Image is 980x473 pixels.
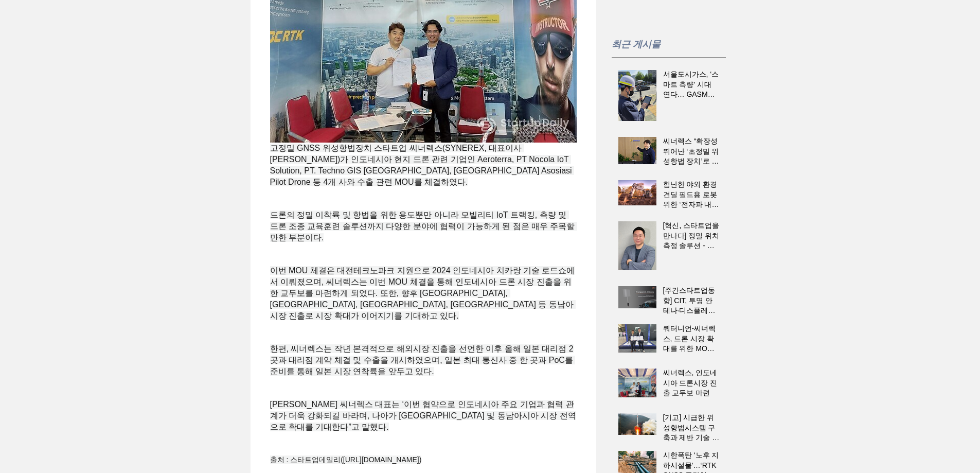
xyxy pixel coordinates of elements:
h2: [혁신, 스타트업을 만나다] 정밀 위치측정 솔루션 - 씨너렉스 [663,221,720,251]
h2: [주간스타트업동향] CIT, 투명 안테나·디스플레이 CES 2025 혁신상 수상 外 [663,286,720,316]
h2: 씨너렉스, 인도네시아 드론시장 진출 교두보 마련 [663,368,720,398]
img: 쿼터니언-씨너렉스, 드론 시장 확대를 위한 MOU 체결 [618,324,656,353]
img: 험난한 야외 환경 견딜 필드용 로봇 위한 ‘전자파 내성 센서’ 개발 [618,180,656,205]
a: [URL][DOMAIN_NAME] [343,456,419,464]
a: 씨너렉스 “확장성 뛰어난 ‘초정밀 위성항법 장치’로 자율주행 시대 맞이할 것” [663,136,720,171]
h2: 험난한 야외 환경 견딜 필드용 로봇 위한 ‘전자파 내성 센서’ 개발 [663,180,720,210]
img: [혁신, 스타트업을 만나다] 정밀 위치측정 솔루션 - 씨너렉스 [618,221,656,270]
a: 씨너렉스, 인도네시아 드론시장 진출 교두보 마련 [663,368,720,402]
span: 출처 : 스타트업데일리( [270,456,343,464]
img: [기고] 시급한 위성항법시스템 구축과 제반 기술 경쟁력 강화 [618,413,656,435]
a: [혁신, 스타트업을 만나다] 정밀 위치측정 솔루션 - 씨너렉스 [663,221,720,255]
span: [PERSON_NAME] 씨너렉스 대표는 ‘이번 협약으로 인도네시아 주요 기업과 협력 관계가 더욱 강화되길 바라며, 나아가 [GEOGRAPHIC_DATA] 및 동남아시아 시장... [270,400,576,431]
img: [주간스타트업동향] CIT, 투명 안테나·디스플레이 CES 2025 혁신상 수상 外 [618,286,656,308]
h2: 쿼터니언-씨너렉스, 드론 시장 확대를 위한 MOU 체결 [663,324,720,354]
a: [주간스타트업동향] CIT, 투명 안테나·디스플레이 CES 2025 혁신상 수상 外 [663,286,720,320]
h2: 서울도시가스, ‘스마트 측량’ 시대 연다… GASMAP 기능 통합 완료 [663,69,720,100]
span: 이번 MOU 체결은 대전테크노파크 지원으로 2024 인도네시아 치카랑 기술 로드쇼에서 이뤄졌으며, 씨너렉스는 이번 MOU 체결을 통해 인도네시아 드론 시장 진출을 위한 교두보... [270,266,576,320]
a: 험난한 야외 환경 견딜 필드용 로봇 위한 ‘전자파 내성 센서’ 개발 [663,180,720,214]
span: 한편, 씨너렉스는 작년 본격적으로 해외시장 진출을 선언한 이후 올해 일본 대리점 2곳과 대리점 계약 체결 및 수출을 개시하였으며, 일본 최대 통신사 중 한 곳과 PoC를 준비... [270,344,576,376]
a: [기고] 시급한 위성항법시스템 구축과 제반 기술 경쟁력 강화 [663,413,720,447]
h2: [기고] 시급한 위성항법시스템 구축과 제반 기술 경쟁력 강화 [663,413,720,443]
span: ) [419,456,422,464]
span: 드론의 정밀 이착륙 및 항법을 위한 용도뿐만 아니라 모빌리티 IoT 트랙킹, 측량 및 드론 조종 교육훈련 솔루션까지 다양한 분야에 협력이 가능하게 된 점은 매우 주목할 만한 ... [270,211,577,242]
img: 씨너렉스 “확장성 뛰어난 ‘초정밀 위성항법 장치’로 자율주행 시대 맞이할 것” [618,137,656,164]
img: 서울도시가스, ‘스마트 측량’ 시대 연다… GASMAP 기능 통합 완료 [618,70,656,121]
img: 씨너렉스, 인도네시아 드론시장 진출 교두보 마련 [618,369,656,397]
a: 서울도시가스, ‘스마트 측량’ 시대 연다… GASMAP 기능 통합 완료 [663,69,720,104]
h2: 씨너렉스 “확장성 뛰어난 ‘초정밀 위성항법 장치’로 자율주행 시대 맞이할 것” [663,136,720,167]
span: 고정밀 GNSS 위성항법장치 스타트업 씨너렉스(SYNEREX, 대표이사 [PERSON_NAME])가 인도네시아 현지 드론 관련 기업인 Aeroterra, PT Nocola I... [270,144,575,186]
a: 쿼터니언-씨너렉스, 드론 시장 확대를 위한 MOU 체결 [663,324,720,358]
span: 최근 게시물 [612,38,661,50]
